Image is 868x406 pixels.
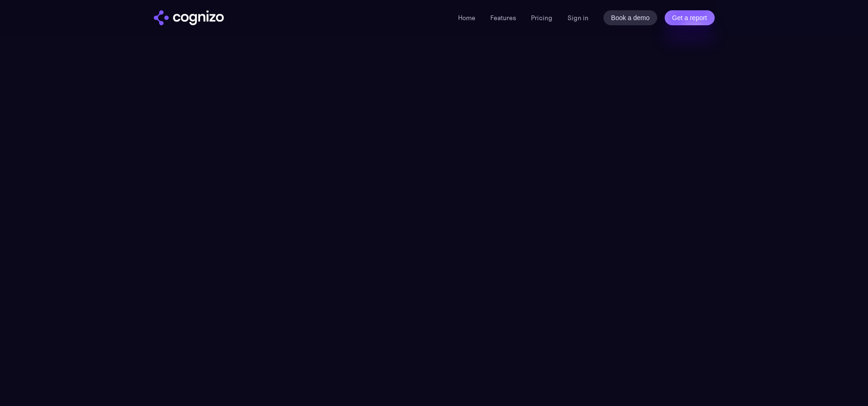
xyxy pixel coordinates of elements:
a: Get a report [665,10,715,25]
a: Sign in [567,12,588,23]
a: home [154,10,224,25]
a: Features [490,14,516,22]
a: Home [458,14,475,22]
a: Pricing [531,14,552,22]
a: Book a demo [603,10,657,25]
img: cognizo logo [154,10,224,25]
